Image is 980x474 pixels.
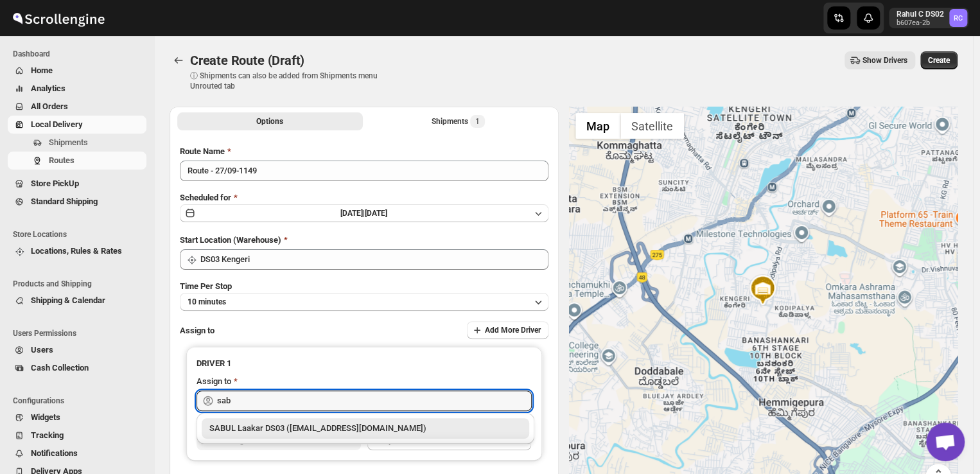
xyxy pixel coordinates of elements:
[49,155,74,165] span: Routes
[8,359,146,377] button: Cash Collection
[8,62,146,80] button: Home
[180,204,548,222] button: [DATE]|[DATE]
[432,115,485,128] div: Shipments
[954,14,963,22] text: RC
[8,426,146,444] button: Tracking
[209,422,521,435] div: SABUL Laakar DS03 ([EMAIL_ADDRESS][DOMAIN_NAME])
[620,113,684,139] button: Show satellite imagery
[13,229,148,240] span: Store Locations
[8,134,146,152] button: Shipments
[844,51,915,69] button: Show Drivers
[31,119,83,129] span: Local Delivery
[180,326,214,335] span: Assign to
[31,363,89,373] span: Cash Collection
[8,444,146,462] button: Notifications
[31,101,68,111] span: All Orders
[13,396,148,406] span: Configurations
[188,297,226,307] span: 10 minutes
[180,193,231,202] span: Scheduled for
[197,375,231,388] div: Assign to
[31,66,53,75] span: Home
[31,345,53,355] span: Users
[197,357,532,370] h3: DRIVER 1
[485,325,541,335] span: Add More Driver
[177,112,363,130] button: All Route Options
[862,55,907,66] span: Show Drivers
[475,116,480,127] span: 1
[13,279,148,289] span: Products and Shipping
[365,209,387,218] span: [DATE]
[31,448,78,458] span: Notifications
[926,423,965,461] div: Open chat
[31,430,64,440] span: Tracking
[49,137,88,147] span: Shipments
[190,53,304,68] span: Create Route (Draft)
[31,197,98,206] span: Standard Shipping
[8,242,146,260] button: Locations, Rules & Rates
[8,98,146,116] button: All Orders
[8,80,146,98] button: Analytics
[467,321,548,339] button: Add More Driver
[928,55,950,66] span: Create
[8,152,146,170] button: Routes
[13,49,148,59] span: Dashboard
[180,146,225,156] span: Route Name
[897,9,944,19] p: Rahul C DS02
[31,295,105,305] span: Shipping & Calendar
[180,281,232,291] span: Time Per Stop
[180,161,548,181] input: Eg: Bengaluru Route
[197,418,534,439] li: SABUL Laakar DS03 (pokogin390@dextrago.com)
[190,71,392,91] p: ⓘ Shipments can also be added from Shipments menu Unrouted tab
[217,391,532,411] input: Search assignee
[920,51,958,69] button: Create
[10,2,107,34] img: ScrollEngine
[200,249,548,270] input: Search location
[180,293,548,311] button: 10 minutes
[889,8,968,28] button: User menu
[31,412,60,422] span: Widgets
[256,116,283,127] span: Options
[575,113,620,139] button: Show street map
[31,179,79,188] span: Store PickUp
[8,408,146,426] button: Widgets
[31,83,66,93] span: Analytics
[949,9,967,27] span: Rahul C DS02
[8,292,146,310] button: Shipping & Calendar
[180,235,281,245] span: Start Location (Warehouse)
[365,112,551,130] button: Selected Shipments
[340,209,365,218] span: [DATE] |
[897,19,944,27] p: b607ea-2b
[170,51,188,69] button: Routes
[13,328,148,338] span: Users Permissions
[8,341,146,359] button: Users
[31,246,122,256] span: Locations, Rules & Rates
